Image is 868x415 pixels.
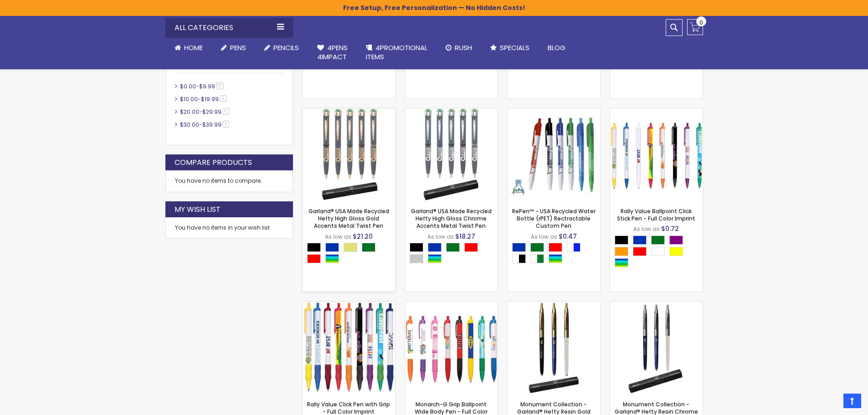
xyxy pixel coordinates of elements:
a: 4Pens4impact [308,38,357,67]
span: $18.27 [455,232,475,241]
div: Black [615,236,628,245]
a: Garland® USA Made Recycled Hefty High Gloss Chrome Accents Metal Twist Pen [405,108,498,116]
div: Green [651,236,665,245]
a: Garland® USA Made Recycled Hefty High Gloss Gold Accents Metal Twist Pen [308,207,389,230]
div: White [651,247,665,256]
span: Rush [455,43,472,52]
div: Assorted [428,254,442,263]
div: Assorted [325,254,339,263]
div: White|Blue [567,243,580,252]
div: Green [362,243,375,252]
div: Red [549,243,562,252]
a: $0.00-$9.9957 [178,82,227,90]
a: RePen™ - USA Recycled Water Bottle (rPET) Rectractable Custom Pen [508,108,600,116]
a: Specials [481,38,539,58]
span: Home [184,43,203,52]
img: RePen™ - USA Recycled Water Bottle (rPET) Rectractable Custom Pen [508,108,600,201]
span: $30.00 [180,121,199,128]
div: Assorted [615,258,628,267]
div: Assorted [549,254,562,263]
a: $10.00-$19.993 [178,95,230,103]
img: Garland® USA Made Recycled Hefty High Gloss Gold Accents Metal Twist Pen [303,108,395,201]
span: As low as [325,233,351,241]
div: Orange [615,247,628,256]
span: As low as [633,225,660,233]
span: $9.99 [199,82,215,90]
strong: My Wish List [175,205,221,215]
div: Select A Color [307,243,395,266]
div: Silver [410,254,423,263]
a: 0 [687,19,703,35]
div: Green [530,243,544,252]
span: 57 [216,82,224,89]
a: Monument Collection - Garland® Hefty Resin Chrome Retractable Pen [610,301,703,309]
a: Monarch-G Grip Ballpoint Wide Body Pen - Full Color Imprint [405,301,498,309]
div: Gold [344,243,357,252]
a: 4PROMOTIONALITEMS [357,38,437,67]
span: 4Pens 4impact [317,43,348,61]
span: Blog [548,43,565,52]
span: 3 [220,95,226,102]
span: $21.20 [353,232,373,241]
a: Home [165,38,212,58]
span: $39.99 [202,121,221,128]
a: Top [843,394,861,408]
span: As low as [531,233,557,241]
span: $0.00 [180,82,196,90]
a: Rally Value Click Pen with Grip - Full Color Imprint [303,301,395,309]
div: Black [410,243,423,252]
img: Monument Collection - Garland® Hefty Resin Gold Retractable Pen [508,302,600,394]
span: $19.99 [201,95,219,103]
div: Red [464,243,478,252]
img: Rally Value Ballpoint Click Stick Pen - Full Color Imprint [610,108,703,201]
span: 4PROMOTIONAL ITEMS [366,43,427,61]
div: Blue [428,243,442,252]
span: Pencils [273,43,299,52]
a: Pens [212,38,255,58]
div: Select A Color [410,243,498,266]
a: Blog [539,38,575,58]
a: Pencils [255,38,308,58]
div: Yellow [669,247,683,256]
div: Black [307,243,321,252]
div: Green [446,243,460,252]
span: 3 [222,121,229,128]
div: Red [633,247,647,256]
span: $10.00 [180,95,198,103]
img: Monarch-G Grip Ballpoint Wide Body Pen - Full Color Imprint [405,302,498,394]
div: Blue [325,243,339,252]
img: Rally Value Click Pen with Grip - Full Color Imprint [303,302,395,394]
div: White|Black [512,254,526,263]
a: Rally Value Ballpoint Click Stick Pen - Full Color Imprint [617,207,695,222]
img: Monument Collection - Garland® Hefty Resin Chrome Retractable Pen [610,302,703,394]
div: Blue [512,243,526,252]
a: Garland® USA Made Recycled Hefty High Gloss Chrome Accents Metal Twist Pen [411,207,492,230]
a: $30.00-$39.993 [178,121,232,128]
div: Red [307,254,321,263]
a: $20.00-$29.996 [178,108,232,116]
span: Specials [500,43,529,52]
span: $20.00 [180,108,199,116]
div: All Categories [165,18,293,38]
a: RePen™ - USA Recycled Water Bottle (rPET) Rectractable Custom Pen [512,207,596,230]
span: $0.47 [559,232,577,241]
img: Garland® USA Made Recycled Hefty High Gloss Chrome Accents Metal Twist Pen [405,108,498,201]
span: $29.99 [202,108,221,116]
strong: Compare Products [175,158,252,168]
span: 0 [699,18,703,27]
div: White|Green [530,254,544,263]
span: 6 [222,108,229,115]
a: Monument Collection - Garland® Hefty Resin Gold Retractable Pen [508,301,600,309]
div: Purple [669,236,683,245]
a: Garland® USA Made Recycled Hefty High Gloss Gold Accents Metal Twist Pen [303,108,395,116]
div: You have no items in your wish list. [175,224,283,231]
div: You have no items to compare. [165,170,293,192]
span: As low as [427,233,454,241]
a: Rally Value Ballpoint Click Stick Pen - Full Color Imprint [610,108,703,116]
span: Pens [230,43,246,52]
a: Rush [437,38,481,58]
span: $0.72 [661,224,679,233]
div: Select A Color [615,236,703,270]
div: Blue [633,236,647,245]
div: Select A Color [512,243,600,266]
